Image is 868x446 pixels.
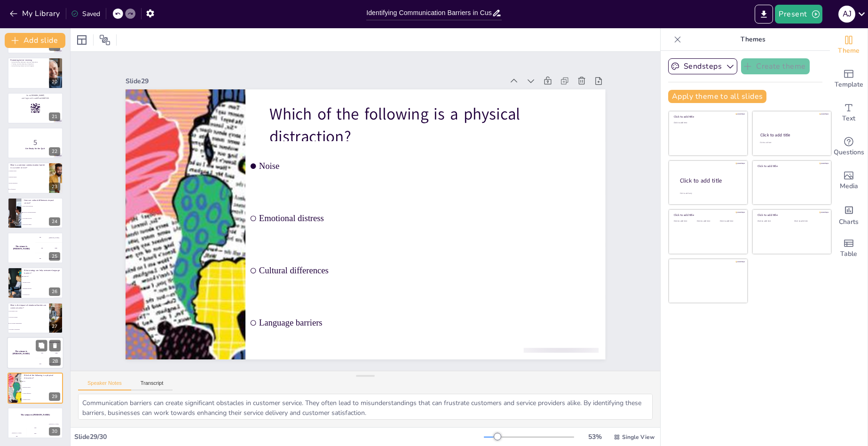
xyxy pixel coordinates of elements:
[9,189,48,190] span: All of the above
[8,267,63,298] div: 26
[674,115,741,119] div: Click to add title
[45,425,63,438] div: 300
[49,340,61,351] button: Delete Slide
[35,358,63,369] div: 300
[36,340,47,351] button: Duplicate Slide
[8,162,63,193] div: https://cdn.sendsteps.com/images/logo/sendsteps_logo_white.pnghttps://cdn.sendsteps.com/images/lo...
[10,164,47,169] p: What is a common communication barrier in customer service?
[259,214,601,223] span: Emotional distress
[830,28,868,62] div: Change the overall theme
[49,427,60,436] div: 30
[720,220,741,223] div: Click to add text
[10,59,47,62] p: Promoting Active Listening
[794,220,824,223] div: Click to add text
[9,177,48,178] span: Emotional barriers
[8,407,63,438] div: 30
[8,432,26,433] div: [PERSON_NAME]
[830,96,868,130] div: Add text boxes
[758,164,825,168] div: Click to add title
[830,231,868,265] div: Add a table
[10,94,60,97] p: Go to
[9,329,48,330] span: They improve interactions
[835,80,863,90] span: Template
[674,220,695,223] div: Click to add text
[23,393,63,394] span: Cultural differences
[741,58,810,74] button: Create theme
[9,311,48,311] span: They enhance clarity
[78,394,653,420] textarea: Noise is a physical distraction that can disrupt communication, as discussed in the slide titled ...
[838,6,855,23] div: A J
[8,93,63,124] div: https://cdn.sendsteps.com/images/logo/sendsteps_logo_white.pnghttps://cdn.sendsteps.com/images/lo...
[758,213,825,217] div: Click to add title
[622,433,655,441] span: Single View
[760,132,823,138] div: Click to add title
[126,77,504,86] div: Slide 29
[758,220,787,223] div: Click to add text
[830,62,868,96] div: Add ready made slides
[8,127,63,159] div: https://cdn.sendsteps.com/images/logo/sendsteps_logo_white.pnghttps://cdn.sendsteps.com/images/lo...
[259,318,601,328] span: Language barriers
[49,112,60,121] div: 21
[23,224,63,225] span: They have no impact
[685,28,821,51] p: Themes
[838,46,860,56] span: Theme
[10,304,47,309] p: What is the impact of emotional barriers on communication?
[49,183,60,191] div: 23
[9,171,48,172] span: Language barriers
[8,57,63,88] div: https://cdn.sendsteps.com/images/logo/sendsteps_logo_white.pnghttps://cdn.sendsteps.com/images/lo...
[9,317,48,318] span: They have no impact
[23,288,63,289] span: Reducing technology
[259,161,601,171] span: Noise
[49,322,60,331] div: 27
[23,282,63,283] span: Ignoring the issue
[24,269,60,274] p: What strategy can help overcome language barriers?
[8,198,63,229] div: https://cdn.sendsteps.com/images/logo/sendsteps_logo_white.pnghttps://cdn.sendsteps.com/images/lo...
[24,374,60,379] p: Which of the following is a physical distraction?
[74,432,484,441] div: Slide 29 / 30
[49,78,60,86] div: 20
[259,266,601,276] span: Cultural differences
[697,220,718,223] div: Click to add text
[10,96,60,99] p: and login with code
[25,147,45,150] strong: Get Ready for the Quiz!
[830,130,868,164] div: Get real-time input from your audience
[45,423,63,425] div: [PERSON_NAME]
[839,217,859,227] span: Charts
[49,287,60,296] div: 26
[35,232,63,243] div: 100
[49,392,60,401] div: 29
[24,199,60,204] p: How can cultural differences impact service?
[5,33,65,48] button: Add slide
[680,192,739,194] div: Click to add body
[8,246,35,250] h4: The winner is [PERSON_NAME]
[668,90,766,103] button: Apply theme to all slides
[49,147,60,156] div: 22
[8,373,63,404] div: 29
[49,217,60,226] div: 24
[131,380,173,390] button: Transcript
[7,6,64,21] button: My Library
[674,122,741,124] div: Click to add text
[23,212,63,213] span: They lead to misunderstandings
[49,358,61,366] div: 28
[842,113,855,124] span: Text
[7,350,35,355] h4: The winner is [PERSON_NAME]
[674,213,741,217] div: Click to add title
[78,380,131,390] button: Speaker Notes
[7,337,63,369] div: 28
[775,5,822,24] button: Present
[10,64,47,65] p: Training on active listening is beneficial.
[55,247,57,249] div: Jaap
[680,176,740,184] div: Click to add title
[26,427,45,428] div: Jaap
[23,206,63,207] span: They create expectations
[830,164,868,198] div: Add images, graphics, shapes or video
[8,303,63,334] div: 27
[755,5,773,24] button: Export to PowerPoint
[23,399,63,400] span: Language barriers
[35,348,63,358] div: 200
[366,6,492,20] input: Insert title
[9,183,48,184] span: Physical distractions
[71,9,100,18] div: Saved
[74,32,89,48] div: Layout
